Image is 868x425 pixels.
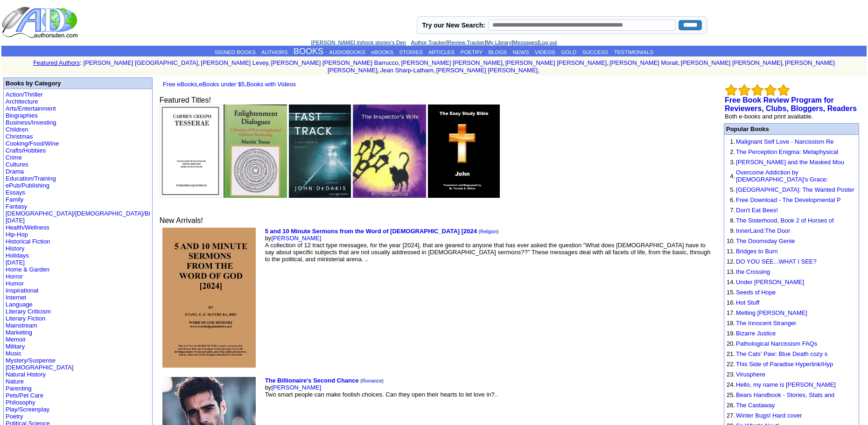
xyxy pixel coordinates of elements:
a: Review Tracker [448,40,485,45]
img: shim.gif [727,421,727,421]
a: TESTIMONIALS [614,49,653,55]
img: bigemptystars.png [751,84,763,96]
a: Under [PERSON_NAME] [736,279,804,286]
a: Winter Bugs! Hard cover [736,412,802,419]
a: Bridges to Burn [736,248,778,255]
a: Hello, my name is [PERSON_NAME] [736,381,836,388]
a: Bears Handbook - Stories, Stats and [736,391,834,398]
img: shim.gif [727,277,727,278]
a: Home & Garden [6,266,49,273]
a: Overcome Addiction by [DEMOGRAPHIC_DATA]'s Grace: [736,169,828,183]
font: 7. [730,207,735,214]
a: Bizarre Justice [736,330,776,337]
a: [PERSON_NAME] [GEOGRAPHIC_DATA] [84,59,198,66]
img: shim.gif [727,359,727,360]
font: i [784,61,785,66]
img: shim.gif [727,195,727,195]
a: eBooks under $5 [199,81,245,88]
img: 49521.jpg [224,105,287,198]
font: New Arrivals! [160,216,203,224]
a: Humor [6,280,24,287]
a: Hip-Hop [6,231,28,238]
a: ARTICLES [428,49,455,55]
a: Music [6,350,21,357]
img: bigemptystars.png [777,84,790,96]
img: shim.gif [727,167,727,168]
font: i [435,68,436,73]
a: [DATE] [6,217,25,224]
font: 23. [727,371,735,378]
a: Melting [PERSON_NAME] [736,309,807,316]
label: Try our New Search: [422,21,485,29]
font: 4. [730,173,735,180]
a: Seeds sf Hope [736,289,776,296]
img: shim.gif [727,267,727,267]
a: [PERSON_NAME] [PERSON_NAME] [505,59,607,66]
a: Military [6,343,25,350]
img: 47612.jpg [428,105,500,198]
a: [DEMOGRAPHIC_DATA]/[DEMOGRAPHIC_DATA]/Bi [6,210,150,217]
a: BLOGS [488,49,507,55]
a: Malignant Self Love - Narcissism Re [736,138,834,145]
a: [DATE] [6,259,25,266]
a: Jean Sharp-Latham [380,67,434,74]
a: VIDEOS [535,49,555,55]
a: [PERSON_NAME] [PERSON_NAME] [328,59,835,74]
a: Cooking/Food/Wine [6,140,59,147]
a: Free eBooks [163,81,197,88]
a: Action/Thriller [6,91,42,98]
a: Romance [362,378,382,383]
font: 22. [727,361,735,368]
font: , , [160,81,296,88]
img: shim.gif [727,157,727,158]
a: Education/Training [6,175,56,182]
a: My Library [486,40,511,45]
a: The Innocent Stranger [736,320,796,327]
a: InnerLand:The Door [736,227,790,234]
font: 14. [727,279,735,286]
a: Log out [539,40,557,45]
a: [PERSON_NAME] and the Masked Mou [736,159,844,166]
img: bigemptystars.png [725,84,737,96]
a: Books with Videos [246,81,296,88]
a: Don't Eat Bees! [736,207,778,214]
a: AUDIOBOOKS [329,49,365,55]
font: ( ) [360,378,384,383]
a: Cultures [6,161,28,168]
img: shim.gif [727,246,727,247]
a: Horror [6,273,23,280]
a: [PERSON_NAME] [PERSON_NAME] [436,67,538,74]
img: bigemptystars.png [764,84,777,96]
a: Poetry [6,413,23,420]
a: Architecture [6,98,38,105]
a: Nature [6,378,24,385]
font: 24. [727,381,735,388]
a: Literary Criticism [6,308,51,315]
font: ( ) [479,229,499,234]
img: 78927.jpg [160,105,222,198]
a: SUCCESS [582,49,609,55]
b: 5 and 10 Minute Sermons from the Word of [DEMOGRAPHIC_DATA] [2024 [265,228,477,235]
a: Enlightenment Dialogues: A Journey of Post-metaphysical Onliness Awakening [224,191,287,199]
font: 9. [730,227,735,234]
a: [PERSON_NAME] #shock stories's Den [311,40,406,45]
a: Mystery/Suspense [6,357,56,364]
a: Virusphere [736,371,765,378]
font: 12. [727,258,735,265]
a: The Doomsday Genie [736,237,795,244]
font: Featured Titles! [160,96,211,104]
a: [GEOGRAPHIC_DATA]: The Wanted Poster [736,186,854,193]
a: STORIES [399,49,422,55]
a: BOOKS [294,47,323,56]
img: 19776.jpg [289,105,351,198]
font: 20. [727,340,735,347]
a: DO YOU SEE...WHAT I SEE? [736,258,817,265]
img: shim.gif [727,147,727,147]
a: Arts/Entertainment [6,105,56,112]
a: [PERSON_NAME] [271,384,321,391]
font: i [679,61,680,66]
